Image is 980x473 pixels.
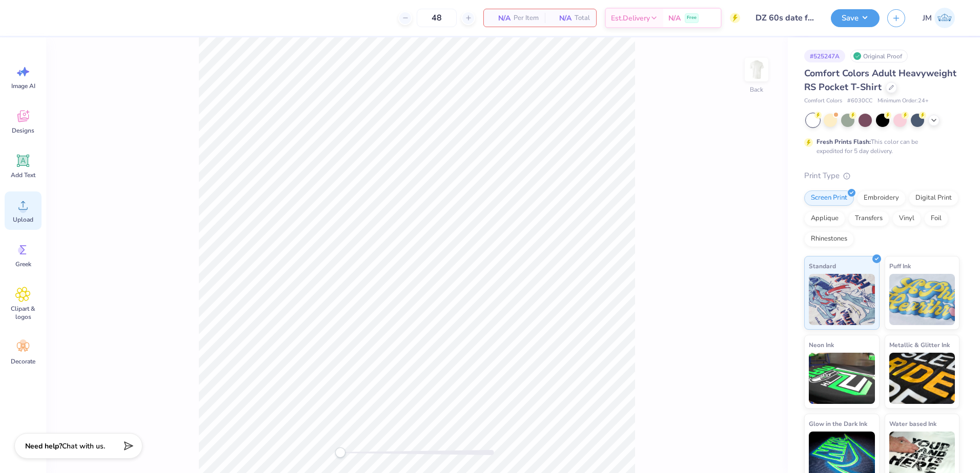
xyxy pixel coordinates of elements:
span: N/A [490,13,511,24]
div: Vinyl [892,211,921,226]
img: Neon Ink [809,353,875,404]
span: Glow in the Dark Ink [809,418,867,429]
strong: Fresh Prints Flash: [816,138,871,146]
span: Standard [809,261,836,271]
div: Accessibility label [335,447,345,458]
span: Comfort Colors [804,97,842,105]
div: # 525247A [804,50,845,62]
span: JM [923,12,932,24]
span: Designs [12,126,34,135]
span: Total [575,13,590,24]
img: Standard [809,274,875,325]
div: Transfers [848,211,889,226]
span: N/A [551,13,571,24]
div: Digital Print [909,190,958,206]
span: Water based Ink [889,418,936,429]
span: Upload [13,216,33,224]
span: Free [687,14,697,21]
img: Back [746,59,767,80]
span: Puff Ink [889,261,911,271]
div: Screen Print [804,190,854,206]
span: Chat with us. [62,441,105,451]
span: Metallic & Glitter Ink [889,339,950,350]
strong: Need help? [25,441,62,451]
span: # 6030CC [847,97,872,105]
input: – – [417,9,457,27]
input: Untitled Design [748,8,823,28]
span: Neon Ink [809,339,834,350]
span: Est. Delivery [611,13,650,24]
button: Save [831,9,880,27]
img: Puff Ink [889,274,955,325]
span: Comfort Colors Adult Heavyweight RS Pocket T-Shirt [804,67,956,93]
img: Metallic & Glitter Ink [889,353,955,404]
span: Decorate [11,357,35,365]
div: This color can be expedited for 5 day delivery. [816,137,943,156]
a: JM [918,8,959,28]
span: N/A [668,13,681,24]
div: Print Type [804,170,959,182]
div: Back [750,85,763,94]
div: Embroidery [857,190,906,206]
span: Add Text [11,171,35,179]
div: Original Proof [850,50,908,62]
div: Rhinestones [804,231,854,247]
div: Foil [924,211,948,226]
span: Minimum Order: 24 + [877,97,929,105]
div: Applique [804,211,845,226]
span: Clipart & logos [6,305,40,321]
img: Joshua Malaki [934,8,955,28]
span: Per Item [514,13,539,24]
span: Greek [15,260,31,268]
span: Image AI [11,82,35,90]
